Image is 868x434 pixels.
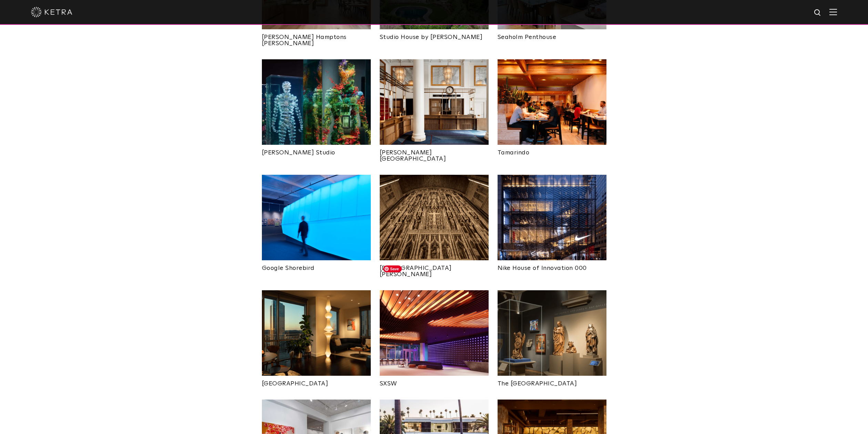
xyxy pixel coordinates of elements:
[262,59,371,145] img: Dustin_Yellin_Ketra_Web-03-1
[380,175,489,260] img: New-Project-Page-hero-(3x)_0010_MB20170216_St.Thomas_IMG_0465
[380,260,489,277] a: [DEMOGRAPHIC_DATA][PERSON_NAME]
[380,59,489,145] img: New-Project-Page-hero-(3x)_0027_0010_RiggsHotel_01_20_20_LARGE
[498,260,606,271] a: Nike House of Innovation 000
[262,29,371,47] a: [PERSON_NAME] Hamptons [PERSON_NAME]
[380,29,489,40] a: Studio House by [PERSON_NAME]
[498,29,606,40] a: Seaholm Penthouse
[498,290,606,376] img: New-Project-Page-hero-(3x)_0019_66708477_466895597428789_8185088725584995781_n
[262,260,371,271] a: Google Shorebird
[383,265,402,272] span: Save
[31,7,72,17] img: ketra-logo-2019-white
[262,175,371,260] img: New-Project-Page-hero-(3x)_0004_Shorebird-Campus_PhotoByBruceDamonte_11
[380,290,489,376] img: New-Project-Page-hero-(3x)_0018_Andrea_Calo_1686
[498,175,606,260] img: New-Project-Page-hero-(3x)_0000_Nike-DT-ProjectThumbnail
[498,59,606,145] img: New-Project-Page-hero-(3x)_0002_TamarindoRestaurant-0001-LizKuball-HighRes
[262,376,371,387] a: [GEOGRAPHIC_DATA]
[814,9,822,17] img: search icon
[829,9,837,15] img: Hamburger%20Nav.svg
[262,145,371,156] a: [PERSON_NAME] Studio
[380,376,489,387] a: SXSW
[498,145,606,156] a: Tamarindo
[262,290,371,376] img: New-Project-Page-hero-(3x)_0026_012-edit
[380,145,489,162] a: [PERSON_NAME][GEOGRAPHIC_DATA]
[498,376,606,387] a: The [GEOGRAPHIC_DATA]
